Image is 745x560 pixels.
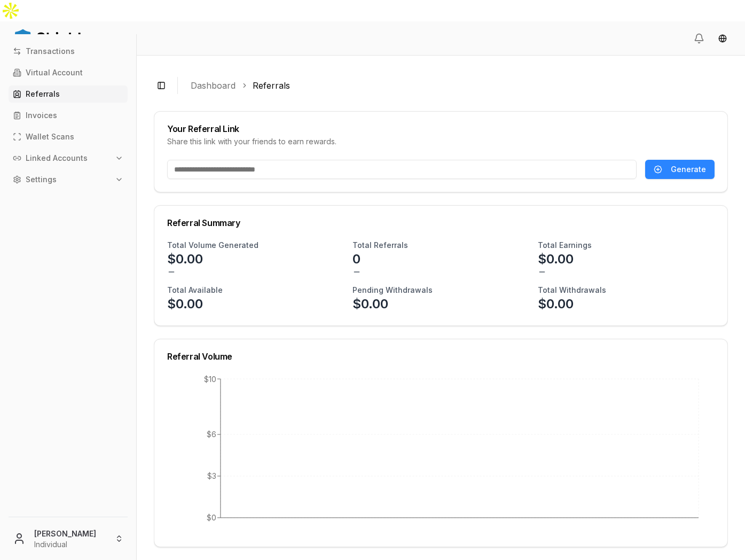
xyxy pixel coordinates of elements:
h3: Total Earnings [538,240,592,251]
p: Referrals [26,90,60,98]
h3: Total Volume Generated [167,240,258,251]
div: Your Referral Link [167,125,715,133]
h3: Pending Withdrawals [352,285,433,295]
a: Referrals [9,85,128,103]
p: Transactions [26,48,75,55]
tspan: $0 [207,513,216,522]
tspan: $10 [204,375,216,384]
button: Linked Accounts [9,150,128,167]
a: Transactions [9,43,128,60]
a: Virtual Account [9,64,128,81]
p: [PERSON_NAME] [34,528,106,539]
p: Settings [26,176,57,183]
h3: Total Available [167,285,223,295]
a: Invoices [9,107,128,124]
div: Share this link with your friends to earn rewards. [167,136,715,147]
h3: Total Withdrawals [538,285,606,295]
tspan: $3 [207,471,216,480]
a: Referrals [253,79,290,92]
p: $0.00 [538,295,574,313]
p: 0 [352,251,360,268]
p: $0.00 [538,251,574,268]
p: Individual [34,539,106,550]
div: Referral Volume [167,352,715,361]
button: Generate [645,160,715,179]
p: $0.00 [352,295,388,313]
nav: breadcrumb [191,79,719,92]
a: Dashboard [191,79,236,92]
div: Referral Summary [167,219,715,227]
p: $0.00 [167,295,203,313]
p: $0.00 [167,251,203,268]
img: ShieldPay Logo [13,27,82,49]
button: [PERSON_NAME]Individual [4,522,132,556]
a: Wallet Scans [9,128,128,145]
p: Wallet Scans [26,133,74,141]
p: Invoices [26,112,57,119]
p: Linked Accounts [26,154,88,162]
tspan: $6 [207,430,216,439]
h3: Total Referrals [352,240,408,251]
span: Generate [671,164,706,175]
button: Settings [9,171,128,188]
p: Virtual Account [26,69,83,76]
